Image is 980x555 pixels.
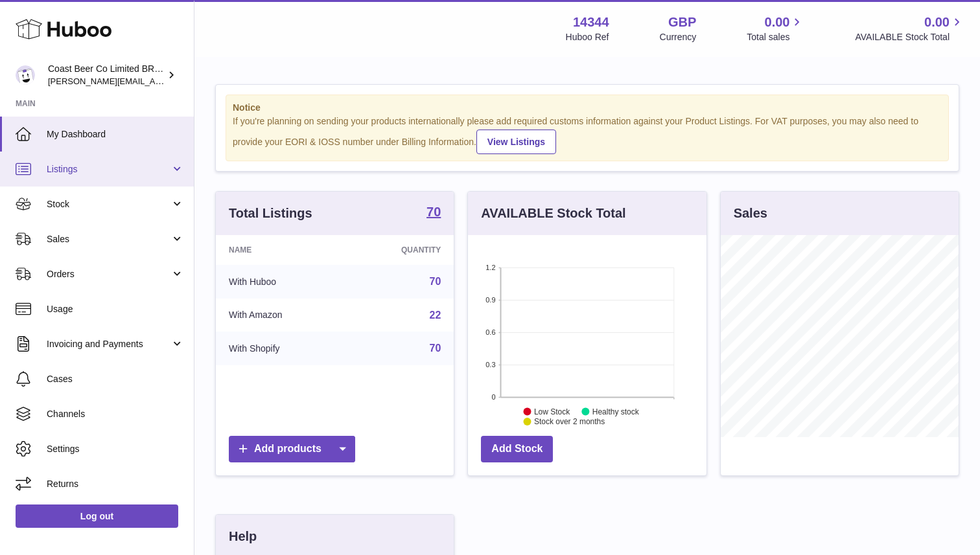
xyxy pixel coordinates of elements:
strong: GBP [668,14,696,31]
span: Cases [47,373,184,385]
th: Quantity [346,235,454,265]
text: Stock over 2 months [534,417,605,426]
a: 70 [430,343,441,354]
span: Listings [47,163,170,176]
span: AVAILABLE Stock Total [855,31,964,43]
strong: 14344 [573,14,609,31]
th: Name [216,235,346,265]
span: 0.00 [765,14,790,31]
div: If you're planning on sending your products internationally please add required customs informati... [233,115,942,154]
span: Orders [47,268,170,280]
td: With Huboo [216,265,346,299]
img: james@brulobeer.com [16,65,35,85]
a: 70 [426,205,441,221]
span: Sales [47,233,170,245]
h3: Sales [734,205,767,222]
h3: Total Listings [229,205,312,222]
text: 0.6 [486,328,496,336]
span: Channels [47,408,184,420]
a: Add products [229,436,355,462]
span: Total sales [747,31,804,43]
a: Log out [16,504,178,528]
span: [PERSON_NAME][EMAIL_ADDRESS][DOMAIN_NAME] [48,76,260,86]
text: 1.2 [486,264,496,271]
span: Invoicing and Payments [47,338,170,350]
a: View Listings [476,130,556,154]
h3: Help [229,528,257,545]
a: 0.00 AVAILABLE Stock Total [855,14,964,43]
text: Low Stock [534,407,570,416]
text: 0 [492,393,496,401]
strong: 70 [426,205,441,218]
span: Stock [47,198,170,210]
span: Usage [47,303,184,315]
h3: AVAILABLE Stock Total [481,205,625,222]
span: Returns [47,478,184,490]
a: 0.00 Total sales [747,14,804,43]
span: Settings [47,443,184,455]
a: 70 [430,276,441,287]
strong: Notice [233,102,942,114]
text: 0.3 [486,361,496,368]
td: With Shopify [216,332,346,365]
span: 0.00 [924,14,950,31]
div: Currency [660,31,697,43]
a: Add Stock [481,436,553,462]
text: Healthy stock [592,407,640,416]
div: Coast Beer Co Limited BRULO [48,63,165,87]
a: 22 [430,310,441,321]
text: 0.9 [486,296,496,304]
div: Huboo Ref [566,31,609,43]
span: My Dashboard [47,128,184,141]
td: With Amazon [216,299,346,332]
